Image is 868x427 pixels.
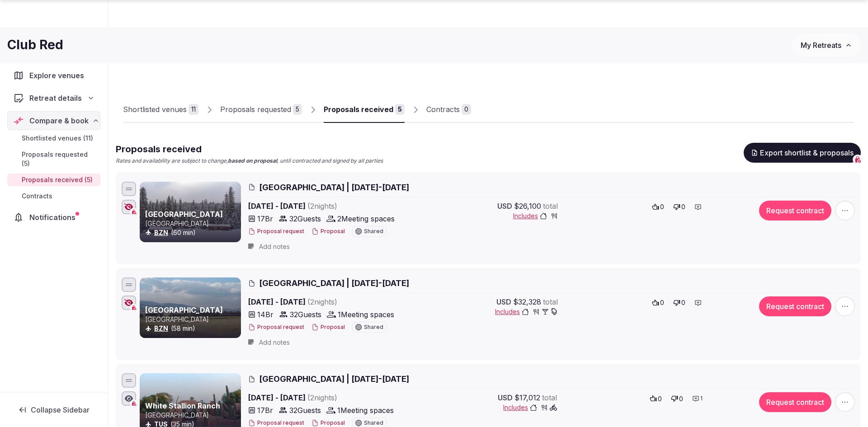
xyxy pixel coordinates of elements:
button: BZN [154,228,168,237]
button: Includes [503,403,557,412]
span: Shortlisted venues (11) [22,134,93,143]
span: Add notes [259,338,290,347]
a: Proposals received5 [324,97,405,123]
span: My Retreats [801,41,841,50]
a: Proposals requested5 [220,97,302,123]
h2: Proposals received [116,143,383,155]
span: 0 [679,394,683,404]
span: Retreat details [29,93,82,103]
span: 32 Guests [289,405,321,416]
button: Includes [513,211,558,221]
span: [GEOGRAPHIC_DATA] | [DATE]-[DATE] [259,277,409,289]
p: [GEOGRAPHIC_DATA] [145,411,239,420]
span: Shared [364,229,383,234]
span: $26,100 [514,201,541,211]
a: BZN [154,229,168,236]
p: [GEOGRAPHIC_DATA] [145,315,239,324]
button: Proposal [311,324,345,331]
a: BZN [154,324,168,332]
span: $17,012 [514,392,540,403]
span: 14 Br [257,309,274,320]
a: [GEOGRAPHIC_DATA] [145,305,223,314]
button: Request contract [759,392,831,412]
span: 0 [660,298,664,307]
button: Includes [495,307,558,316]
div: 11 [189,104,198,115]
a: Contracts [7,190,100,202]
div: Shortlisted venues [123,104,187,115]
button: 0 [668,392,686,405]
strong: based on proposal [228,157,277,164]
a: Shortlisted venues (11) [7,132,100,145]
span: [DATE] - [DATE] [248,296,407,307]
span: 17 Br [257,405,273,416]
span: ( 2 night s ) [307,297,337,306]
button: Proposal request [248,419,304,427]
span: $32,328 [513,296,541,307]
div: (58 min) [145,324,239,333]
div: 5 [395,104,405,115]
button: Proposal [311,419,345,427]
span: total [543,296,558,307]
h1: Club Red [7,36,63,54]
span: Explore venues [29,70,88,81]
span: Contracts [22,192,52,201]
span: 1 Meeting spaces [337,405,394,416]
button: 0 [670,296,688,309]
div: Proposals requested [220,104,291,115]
a: White Stallion Ranch [145,401,220,410]
div: 5 [293,104,302,115]
button: Proposal request [248,228,304,235]
span: 0 [658,394,662,404]
span: 1 Meeting spaces [338,309,394,320]
a: Contracts0 [426,97,471,123]
a: Notifications [7,208,100,227]
div: (60 min) [145,228,239,237]
span: ( 2 night s ) [307,393,337,402]
span: [GEOGRAPHIC_DATA] | [DATE]-[DATE] [259,182,409,193]
span: Proposals requested (5) [22,150,97,168]
button: 0 [649,296,667,309]
span: ( 2 night s ) [307,202,337,211]
a: Proposals received (5) [7,174,100,186]
span: Proposals received (5) [22,175,93,184]
span: 17 Br [257,213,273,224]
a: [GEOGRAPHIC_DATA] [145,210,223,219]
span: [DATE] - [DATE] [248,201,407,211]
button: Request contract [759,201,831,221]
button: Proposal [311,228,345,235]
span: Notifications [29,212,79,223]
span: Collapse Sidebar [31,405,90,414]
div: Proposals received [324,104,393,115]
span: USD [496,296,511,307]
span: [GEOGRAPHIC_DATA] | [DATE]-[DATE] [259,373,409,385]
a: Proposals requested (5) [7,148,100,170]
button: Collapse Sidebar [7,400,100,420]
span: 0 [681,202,685,211]
div: Contracts [426,104,460,115]
span: 2 Meeting spaces [337,213,395,224]
button: My Retreats [792,34,861,56]
p: Rates and availability are subject to change, , until contracted and signed by all parties [116,157,383,165]
span: 1 [700,395,703,403]
span: Compare & book [29,115,89,126]
span: USD [497,201,512,211]
button: 0 [649,201,667,213]
button: Export shortlist & proposals [744,143,861,163]
a: Shortlisted venues11 [123,97,198,123]
button: BZN [154,324,168,333]
button: Proposal request [248,324,304,331]
button: 0 [647,392,665,405]
span: 32 Guests [289,213,321,224]
span: Add notes [259,242,290,251]
span: 0 [660,202,664,211]
span: [DATE] - [DATE] [248,392,407,403]
span: 32 Guests [290,309,321,320]
p: [GEOGRAPHIC_DATA] [145,219,239,228]
a: Explore venues [7,66,100,85]
span: total [542,392,557,403]
span: Shared [364,420,383,426]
